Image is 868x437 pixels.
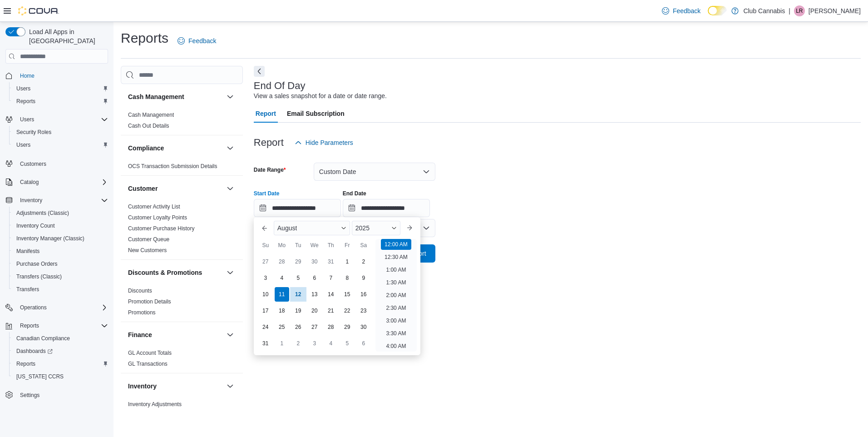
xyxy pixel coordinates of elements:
button: Finance [128,330,223,339]
h3: Report [254,137,284,148]
a: Promotion Details [128,298,171,305]
ul: Time [375,239,417,352]
span: Dashboards [16,348,53,355]
a: Security Roles [13,127,55,138]
div: Button. Open the month selector. August is currently selected. [274,221,350,235]
span: Inventory Manager (Classic) [16,235,84,242]
div: day-29 [340,320,355,334]
h3: Cash Management [128,92,184,101]
a: Reports [13,358,39,369]
span: Reports [13,96,108,107]
div: day-25 [275,320,289,334]
button: Security Roles [9,126,112,139]
label: Date Range [254,166,286,174]
a: GL Account Totals [128,350,172,356]
button: Users [9,139,112,151]
button: Manifests [9,245,112,258]
div: day-30 [356,320,371,334]
a: New Customers [128,247,167,253]
li: 3:30 AM [382,328,409,339]
span: Customer Purchase History [128,225,195,232]
li: 12:00 AM [381,239,411,250]
span: [US_STATE] CCRS [16,373,64,380]
div: Su [258,238,273,253]
span: Manifests [13,246,108,257]
div: day-24 [258,320,273,334]
a: Feedback [174,32,220,50]
span: Inventory by Product Historical [128,412,202,419]
span: Security Roles [16,129,51,136]
input: Press the down key to open a popover containing a calendar. [343,199,430,217]
span: LR [796,5,803,16]
span: Inventory [20,197,42,204]
span: Reports [16,360,35,367]
div: day-28 [275,254,289,269]
span: Inventory [16,195,108,206]
span: Transfers (Classic) [13,271,108,282]
span: Inventory Count [13,220,108,231]
div: day-1 [275,336,289,351]
span: Reports [16,320,108,331]
button: Compliance [128,144,223,153]
div: day-21 [324,303,338,318]
div: day-2 [356,254,371,269]
a: Dashboards [13,346,56,357]
a: Discounts [128,288,152,294]
button: Reports [9,358,112,370]
p: | [789,5,790,16]
span: Email Subscription [287,104,345,123]
a: Promotions [128,309,156,316]
input: Dark Mode [708,6,727,15]
a: Customer Loyalty Points [128,214,187,221]
div: day-9 [356,271,371,285]
span: Reports [13,358,108,369]
li: 12:30 AM [381,252,411,263]
span: GL Transactions [128,360,168,367]
li: 1:30 AM [382,277,409,288]
a: [US_STATE] CCRS [13,371,67,382]
button: Operations [16,302,50,313]
a: OCS Transaction Submission Details [128,163,217,169]
div: day-14 [324,287,338,302]
div: day-31 [258,336,273,351]
button: Transfers [9,283,112,296]
div: We [307,238,322,253]
div: day-16 [356,287,371,302]
button: Next [254,66,265,77]
span: Operations [16,302,108,313]
button: Canadian Compliance [9,332,112,345]
button: Inventory [2,194,112,207]
span: Operations [20,304,47,311]
li: 1:00 AM [382,264,409,275]
button: Hide Parameters [291,134,357,152]
button: Users [16,114,38,125]
span: Inventory Adjustments [128,401,182,408]
div: Compliance [121,161,243,175]
button: Finance [225,329,236,340]
div: day-27 [258,254,273,269]
a: Reports [13,96,39,107]
input: Press the down key to enter a popover containing a calendar. Press the escape key to close the po... [254,199,341,217]
span: Promotion Details [128,298,171,305]
button: Reports [2,319,112,332]
span: Users [16,141,30,149]
span: Adjustments (Classic) [13,208,108,218]
div: day-6 [307,271,322,285]
span: 2025 [355,224,370,232]
div: day-12 [291,287,306,302]
h3: Inventory [128,382,157,391]
button: Custom Date [314,163,435,181]
div: Sa [356,238,371,253]
span: Cash Out Details [128,122,169,129]
h3: End Of Day [254,80,306,91]
h3: Compliance [128,144,164,153]
div: day-5 [340,336,355,351]
div: day-2 [291,336,306,351]
span: Inventory Manager (Classic) [13,233,108,244]
a: Manifests [13,246,43,257]
span: Home [20,72,35,79]
a: GL Transactions [128,361,168,367]
h3: Discounts & Promotions [128,268,202,277]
